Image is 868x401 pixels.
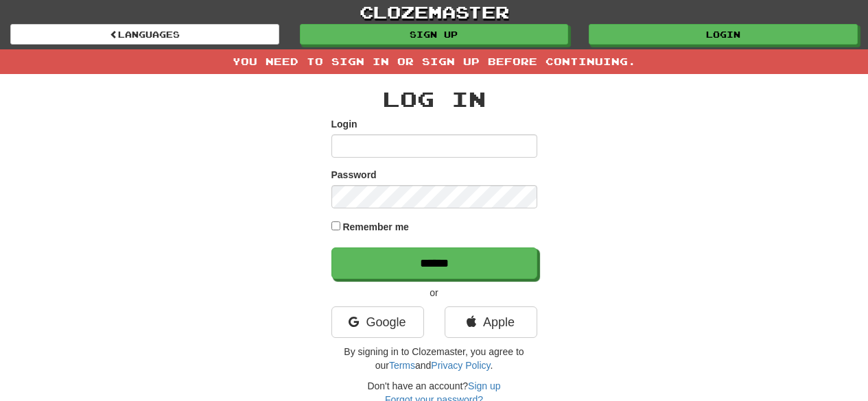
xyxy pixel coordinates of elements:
[331,286,537,300] p: or
[300,24,569,45] a: Sign up
[331,117,357,131] label: Login
[331,306,424,338] a: Google
[10,24,279,45] a: Languages
[589,24,858,45] a: Login
[468,380,500,391] a: Sign up
[431,360,490,371] a: Privacy Policy
[331,168,377,182] label: Password
[389,360,415,371] a: Terms
[445,306,537,338] a: Apple
[331,345,537,372] p: By signing in to Clozemaster, you agree to our and .
[342,220,409,234] label: Remember me
[331,88,537,110] h2: Log In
